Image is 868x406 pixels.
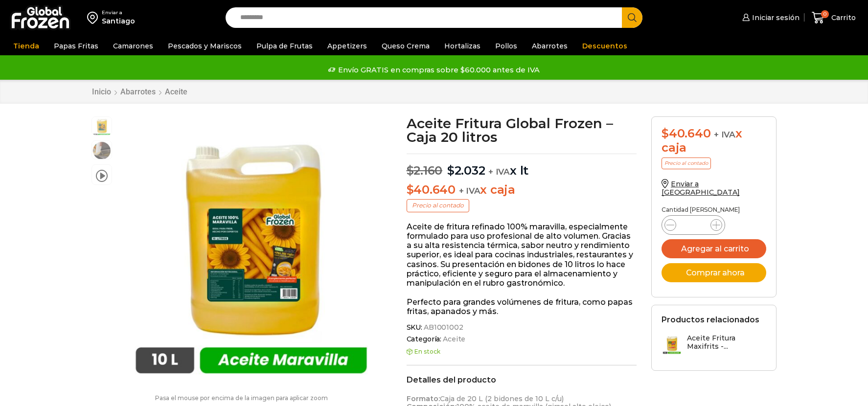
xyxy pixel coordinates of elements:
img: address-field-icon.svg [87,9,102,26]
a: Aceite [164,87,188,96]
a: Iniciar sesión [740,8,799,27]
img: aceite maravilla [117,116,386,385]
strong: Formato: [407,394,440,403]
a: Tienda [8,37,44,55]
p: Pasa el mouse por encima de la imagen para aplicar zoom [91,395,392,402]
a: Pescados y Mariscos [163,37,247,55]
bdi: 2.032 [447,163,485,178]
a: Abarrotes [120,87,156,96]
p: En stock [407,348,637,355]
bdi: 40.640 [407,182,456,197]
span: 0 [821,10,829,18]
span: aceite para freir [92,141,112,160]
h3: Aceite Fritura Maxifrits -... [687,334,766,351]
p: x caja [407,183,637,197]
div: Santiago [102,16,135,26]
a: Descuentos [577,37,632,55]
span: Categoría: [407,335,637,343]
a: Enviar a [GEOGRAPHIC_DATA] [662,180,740,197]
p: Perfecto para grandes volúmenes de fritura, como papas fritas, apanados y más. [407,297,637,316]
span: Iniciar sesión [750,13,799,23]
a: Papas Fritas [49,37,103,55]
span: + IVA [459,186,480,196]
span: + IVA [488,167,510,177]
span: aceite maravilla [92,117,112,136]
button: Agregar al carrito [662,239,766,258]
a: Inicio [91,87,112,96]
p: Precio al contado [662,158,711,169]
span: AB1001002 [422,323,463,332]
h1: Aceite Fritura Global Frozen – Caja 20 litros [407,116,637,144]
a: Camarones [108,37,158,55]
a: Queso Crema [377,37,434,55]
p: Aceite de fritura refinado 100% maravilla, especialmente formulado para uso profesional de alto v... [407,222,637,288]
span: Carrito [829,13,856,23]
div: Enviar a [102,9,135,16]
span: $ [447,163,455,178]
bdi: 40.640 [662,126,710,140]
a: Pollos [490,37,522,55]
button: Search button [622,7,642,28]
span: SKU: [407,323,637,332]
span: $ [407,163,414,178]
h2: Productos relacionados [662,315,759,324]
span: $ [407,182,414,197]
a: Aceite [441,335,465,343]
nav: Breadcrumb [91,87,188,96]
span: + IVA [714,130,735,139]
a: Abarrotes [527,37,572,55]
a: Aceite Fritura Maxifrits -... [662,334,766,355]
div: 1 / 3 [117,116,386,385]
a: Hortalizas [439,37,485,55]
a: 0 Carrito [809,6,858,29]
p: x lt [407,154,637,178]
a: Appetizers [322,37,372,55]
a: Pulpa de Frutas [251,37,318,55]
p: Cantidad [PERSON_NAME] [662,206,766,213]
h2: Detalles del producto [407,375,637,384]
div: x caja [662,127,766,155]
input: Product quantity [684,218,703,232]
button: Comprar ahora [662,263,766,282]
p: Precio al contado [407,199,469,212]
bdi: 2.160 [407,163,443,178]
span: $ [662,126,669,140]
